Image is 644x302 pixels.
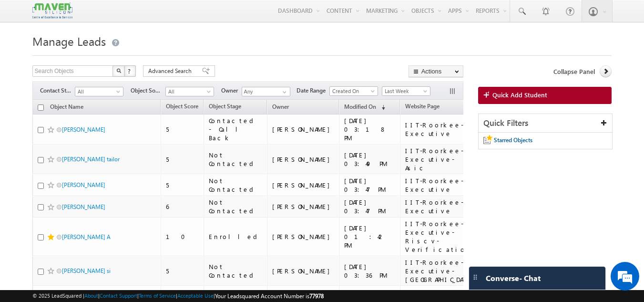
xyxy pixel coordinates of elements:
a: Last Week [382,86,430,96]
div: IIT-Roorkee-Executive [405,177,475,194]
div: 5 [166,267,199,275]
div: [DATE] 03:47 PM [344,177,396,194]
span: Object Stage [209,103,241,110]
img: Custom Logo [32,2,72,19]
a: Created On [329,86,378,96]
span: Object Source [131,86,165,95]
div: 10 [166,232,199,241]
div: [DATE] 03:49 PM [344,151,396,168]
a: Terms of Service [139,292,176,299]
a: Website Page [400,101,444,114]
span: (sorted descending) [378,104,385,111]
div: IIT-Roorkee-Executive-Asic [405,146,475,172]
div: [PERSON_NAME] [272,181,335,189]
div: Not Contacted [209,151,263,168]
a: [PERSON_NAME] [62,181,105,188]
div: [DATE] 03:36 PM [344,262,396,280]
div: [PERSON_NAME] [272,125,335,134]
div: [DATE] 01:42 PM [344,224,396,250]
span: © 2025 LeadSquared | | | | | [32,292,324,301]
div: 6 [166,202,199,211]
input: Type to Search [242,87,290,96]
span: Owner [272,103,289,110]
a: Show All Items [277,87,289,97]
div: [PERSON_NAME] [272,202,335,211]
div: [PERSON_NAME] [272,155,335,164]
span: Converse - Chat [486,274,541,282]
span: Last Week [382,87,428,95]
div: 5 [166,125,199,134]
div: IIT-Roorkee-Executive-[GEOGRAPHIC_DATA] [405,258,475,284]
a: [PERSON_NAME] [62,203,105,210]
div: IIT-Roorkee-Executive-Riscv-Verification [405,219,475,254]
span: Object Score [166,103,198,110]
a: [PERSON_NAME] tailor [62,156,120,163]
div: [DATE] 03:18 PM [344,116,396,142]
div: [PERSON_NAME] [272,267,335,275]
span: Contact Stage [40,86,75,95]
span: Your Leadsquared Account Number is [215,292,324,300]
span: Quick Add Student [492,91,547,99]
div: [DATE] 03:47 PM [344,198,396,215]
div: IIT-Roorkee-Executive [405,121,475,138]
div: Enrolled [209,232,263,241]
a: All [75,87,123,96]
a: [PERSON_NAME] si [62,267,111,274]
span: Manage Leads [32,33,106,49]
span: Advanced Search [148,67,194,75]
div: Not Contacted [209,198,263,215]
a: Object Stage [204,101,246,114]
a: About [84,292,98,299]
span: Starred Objects [494,136,532,144]
a: Object Name [45,102,88,114]
span: Owner [221,86,242,95]
a: Contact Support [100,292,137,299]
a: Quick Add Student [478,87,612,104]
div: Contacted - Call Back [209,116,263,142]
a: Modified On (sorted descending) [339,101,390,114]
div: IIT-Roorkee-Executive [405,198,475,215]
a: [PERSON_NAME] A [62,233,111,240]
span: ? [128,67,132,75]
span: All [75,87,121,96]
div: Quick Filters [479,114,613,133]
span: All [166,87,211,96]
span: Modified On [344,103,376,110]
div: Not Contacted [209,177,263,194]
span: Website Page [405,103,440,110]
a: All [165,87,214,96]
span: Created On [330,87,375,95]
div: [PERSON_NAME] [272,232,335,241]
img: carter-drag [471,273,479,281]
button: Actions [409,65,463,77]
span: Collapse Panel [553,67,595,76]
a: [PERSON_NAME] [62,126,105,133]
div: 5 [166,155,199,164]
div: 5 [166,181,199,189]
input: Check all records [38,104,44,111]
a: Object Score [161,101,203,114]
div: Not Contacted [209,262,263,280]
span: Date Range [296,86,329,95]
span: 77978 [309,292,324,300]
a: Acceptable Use [177,292,214,299]
img: Search [116,68,121,73]
button: ? [124,65,136,77]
